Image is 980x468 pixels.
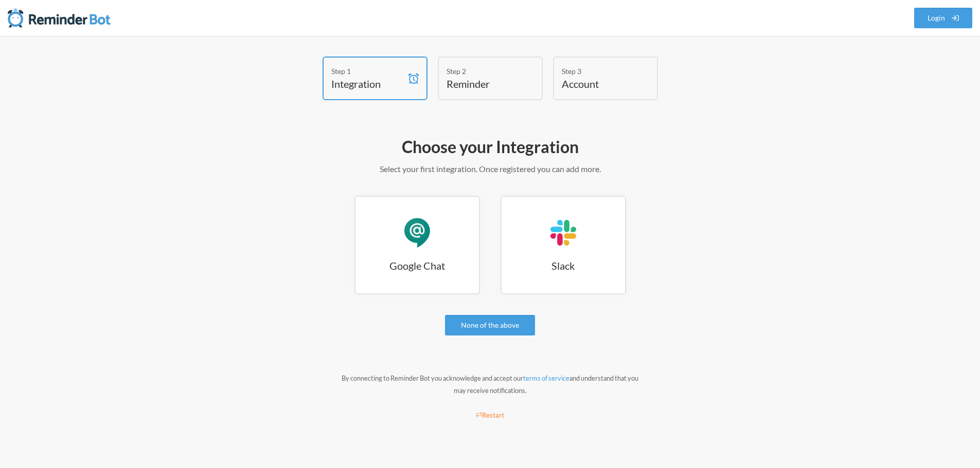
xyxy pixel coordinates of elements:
[192,136,789,158] h2: Choose your Integration
[355,258,479,273] h3: Google Chat
[562,66,634,77] div: Step 3
[331,77,403,91] h4: Integration
[447,66,519,77] div: Step 2
[914,8,973,28] a: Login
[192,163,789,175] p: Select your first integration. Once registered you can add more.
[502,258,625,273] h3: Slack
[445,315,535,335] a: None of the above
[523,374,569,382] a: terms of service
[8,8,111,28] img: Reminder Bot
[447,77,519,91] h4: Reminder
[476,411,505,419] small: Restart
[562,77,634,91] h4: Account
[342,374,638,395] small: By connecting to Reminder Bot you acknowledge and accept our and understand that you may receive ...
[331,66,403,77] div: Step 1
